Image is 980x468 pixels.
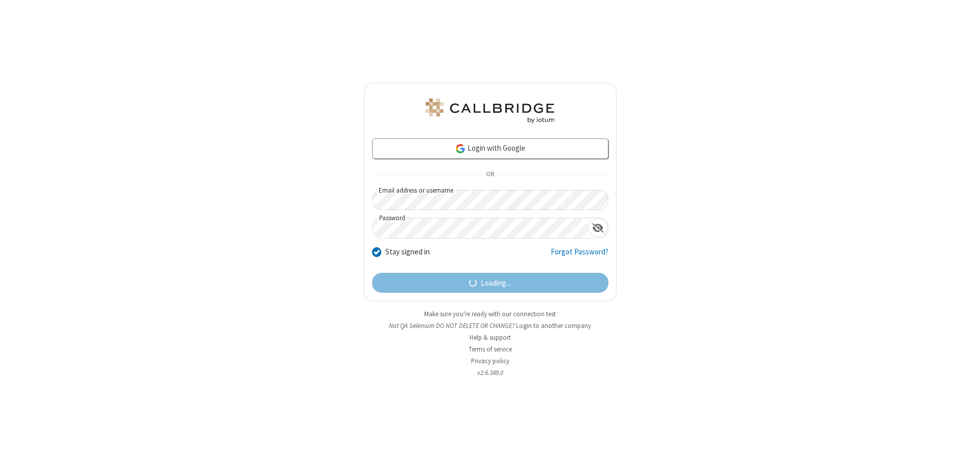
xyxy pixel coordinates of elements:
a: Terms of service [469,345,512,354]
div: Show password [588,218,608,237]
a: Make sure you're ready with our connection test [424,310,556,318]
span: OR [482,168,498,182]
a: Login with Google [372,138,608,159]
li: Not QA Selenium DO NOT DELETE OR CHANGE? [364,321,617,331]
input: Email address or username [372,190,608,210]
img: google-icon.png [455,143,466,154]
input: Password [373,218,588,238]
li: v2.6.349.0 [364,368,617,378]
a: Privacy policy [471,357,509,365]
button: Login to another company [516,321,591,331]
img: QA Selenium DO NOT DELETE OR CHANGE [424,99,556,123]
a: Help & support [470,333,511,342]
span: Loading... [481,277,511,289]
button: Loading... [372,273,608,293]
label: Stay signed in [385,246,430,258]
a: Forgot Password? [551,246,608,266]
